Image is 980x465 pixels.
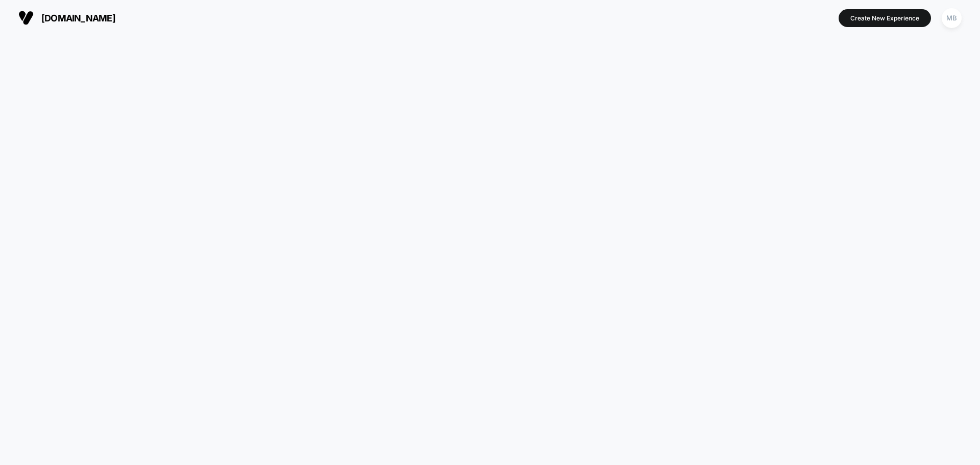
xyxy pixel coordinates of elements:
span: [DOMAIN_NAME] [41,13,115,23]
button: Create New Experience [839,9,931,27]
button: MB [939,8,965,29]
button: [DOMAIN_NAME] [15,10,118,26]
div: MB [942,8,962,28]
img: Visually logo [18,10,34,26]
